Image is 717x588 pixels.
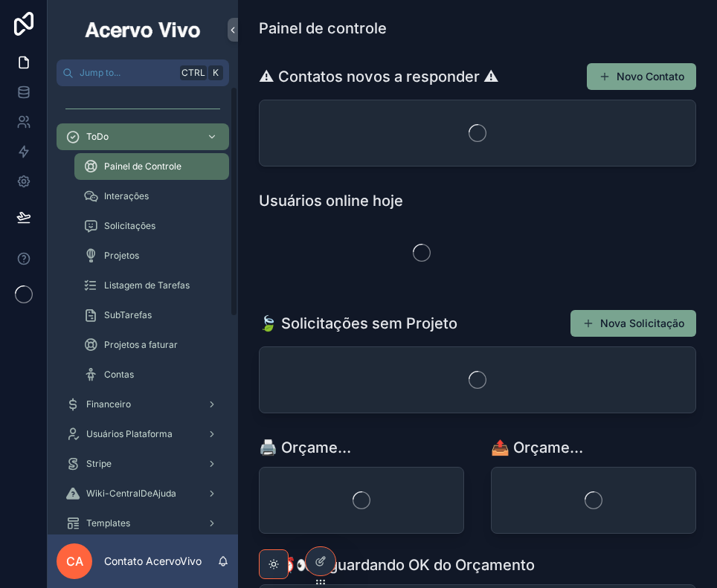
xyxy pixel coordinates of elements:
[74,153,229,180] a: Painel de Controle
[104,280,190,291] span: Listagem de Tarefas
[86,458,112,470] span: Stripe
[570,310,696,337] button: Nova Solicitação
[74,183,229,210] a: Interações
[259,313,457,334] h1: 🍃 Solicitações sem Projeto
[74,361,229,388] a: Contas
[86,517,130,529] span: Templates
[210,67,222,79] span: K
[180,65,207,80] span: Ctrl
[80,67,174,79] span: Jump to...
[74,213,229,239] a: Solicitações
[74,272,229,299] a: Listagem de Tarefas
[48,86,238,534] div: scrollable content
[57,421,229,448] a: Usuários Plataforma
[587,63,696,90] button: Novo Contato
[74,242,229,269] a: Projetos
[259,190,403,211] h1: Usuários online hoje
[86,398,131,410] span: Financeiro
[259,18,387,39] h1: Painel de controle
[104,190,149,202] span: Interações
[57,450,229,477] a: Stripe
[57,123,229,150] a: ToDo
[104,339,178,351] span: Projetos a faturar
[83,18,203,42] img: App logo
[74,332,229,358] a: Projetos a faturar
[104,161,181,172] span: Painel de Controle
[86,131,109,143] span: ToDo
[104,250,139,262] span: Projetos
[86,488,176,500] span: Wiki-CentralDeAjuda
[86,428,173,440] span: Usuários Plataforma
[74,302,229,329] a: SubTarefas
[57,510,229,537] a: Templates
[104,369,134,381] span: Contas
[104,309,152,321] span: SubTarefas
[57,480,229,507] a: Wiki-CentralDeAjuda
[66,552,83,570] span: CA
[259,66,499,87] h1: ⚠ Contatos novos a responder ⚠
[57,391,229,418] a: Financeiro
[491,437,585,458] h1: 📤 Orçamentos a enviar
[104,220,155,232] span: Solicitações
[104,554,202,569] p: Contato AcervoVivo
[57,59,229,86] button: Jump to...CtrlK
[259,437,353,458] h1: 🖨️ Orçamentos a fazer
[259,555,535,575] h1: ⌛⏰👀 Aguardando OK do Orçamento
